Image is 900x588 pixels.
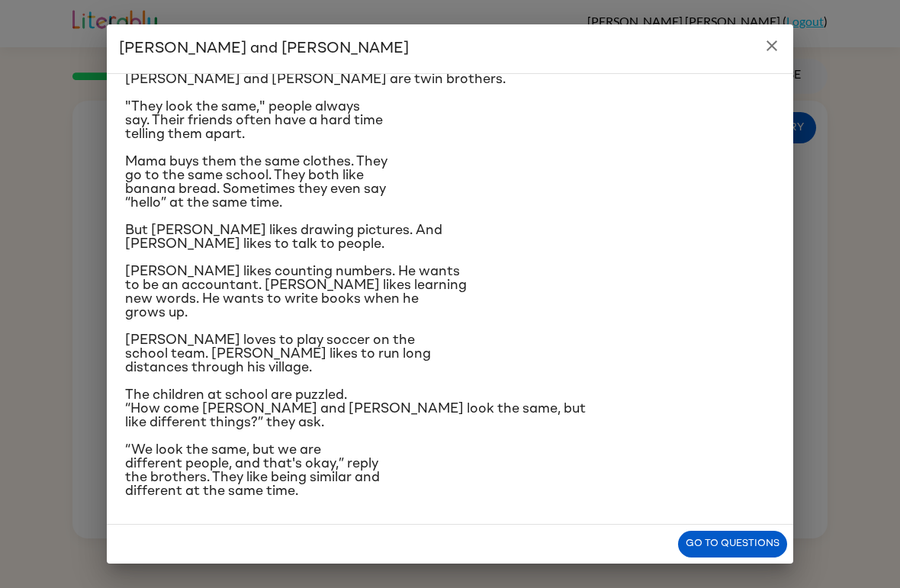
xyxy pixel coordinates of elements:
[125,223,442,251] span: But [PERSON_NAME] likes drawing pictures. And [PERSON_NAME] likes to talk to people.
[125,72,506,86] span: [PERSON_NAME] and [PERSON_NAME] are twin brothers.
[125,443,380,498] span: “We look the same, but we are different people, and that's okay,” reply the brothers. They like b...
[678,531,787,557] button: Go to questions
[125,388,586,429] span: The children at school are puzzled. “How come [PERSON_NAME] and [PERSON_NAME] look the same, but ...
[757,31,787,61] button: close
[125,333,431,374] span: [PERSON_NAME] loves to play soccer on the school team. [PERSON_NAME] likes to run long distances ...
[125,265,467,320] span: [PERSON_NAME] likes counting numbers. He wants to be an accountant. [PERSON_NAME] likes learning ...
[107,24,793,73] h2: [PERSON_NAME] and [PERSON_NAME]
[125,155,387,210] span: Mama buys them the same clothes. They go to the same school. They both like banana bread. Sometim...
[125,100,383,141] span: "They look the same," people always say. Their friends often have a hard time telling them apart.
